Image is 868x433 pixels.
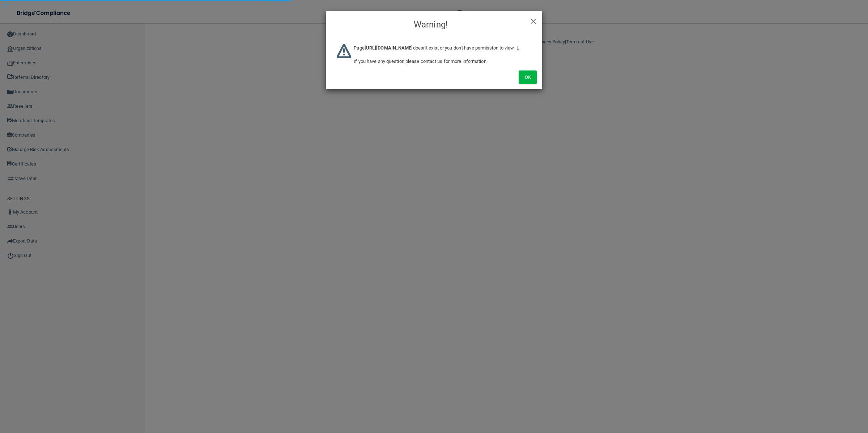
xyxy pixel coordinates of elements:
p: If you have any question please contact us for more information. [354,57,531,66]
h4: Warning! [331,17,537,33]
span: × [530,13,537,27]
button: Ok [519,70,537,84]
img: warning-logo.669c17dd.png [337,44,351,58]
b: [URL][DOMAIN_NAME] [365,45,413,51]
p: Page doesn't exist or you don't have permission to view it. [354,44,531,52]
